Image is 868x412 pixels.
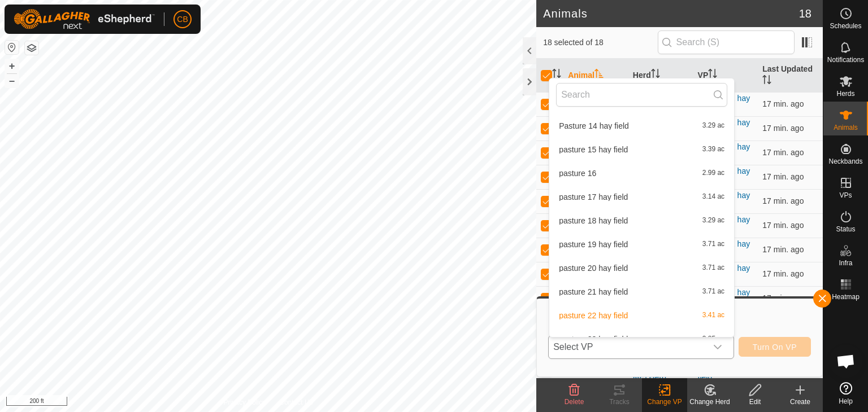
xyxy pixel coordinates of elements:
div: dropdown trigger [706,336,729,358]
span: Delete [565,398,584,406]
p-sorticon: Activate to sort [708,71,717,80]
div: Create [778,397,823,407]
li: pasture 21 hay field [549,280,734,303]
input: Search [556,83,727,107]
li: Pasture 14 hay field [549,115,734,137]
span: Heatmap [832,293,860,300]
span: Sep 19, 2025, 4:00 PM [762,124,804,133]
a: Contact Us [279,397,313,407]
span: 3.39 ac [702,146,724,154]
li: pasture 20 hay field [549,257,734,279]
button: – [5,74,19,87]
li: pasture 18 hay field [549,209,734,232]
span: 3.29 ac [702,122,724,130]
input: Search (S) [658,30,795,54]
th: Last Updated [758,59,823,93]
div: Edit [732,397,778,407]
span: 3.41 ac [702,312,724,319]
span: 18 selected of 18 [543,37,657,49]
span: VPs [839,192,852,199]
span: Help [839,398,853,405]
span: pasture 15 hay field [559,146,628,154]
span: Herds [836,90,854,97]
button: Turn On VP [739,337,811,357]
button: + [5,59,19,73]
span: 3.71 ac [702,288,724,296]
button: Map Layers [25,41,38,55]
li: pasture 22 hay field [549,304,734,327]
div: Change Herd [687,397,732,407]
span: Turn On VP [753,343,797,352]
span: 3.85 ac [702,335,724,343]
span: Sep 19, 2025, 4:00 PM [762,245,804,254]
span: 3.14 ac [702,193,724,201]
th: Animal [563,59,628,93]
li: pasture 19 hay field [549,233,734,256]
span: Notifications [827,56,864,63]
span: Status [836,226,855,233]
span: Sep 19, 2025, 4:00 PM [762,172,804,181]
p-sorticon: Activate to sort [762,77,771,86]
span: 3.71 ac [702,240,724,248]
li: pasture 17 hay field [549,186,734,208]
span: Sep 19, 2025, 4:00 PM [762,148,804,157]
li: pasture 15 hay field [549,138,734,161]
a: Help [823,378,868,409]
div: Change VP [642,397,687,407]
span: Animals [834,124,858,131]
span: Select VP [549,336,706,358]
span: 3.71 ac [702,264,724,272]
span: pasture 22 hay field [559,312,628,319]
span: Sep 19, 2025, 4:00 PM [762,196,804,205]
li: pasture 16 [549,162,734,185]
span: 2.99 ac [702,169,724,177]
span: pasture 20 hay field [559,264,628,272]
span: pasture 23 hay field [559,335,628,343]
span: pasture 19 hay field [559,240,628,248]
h2: Animals [543,7,799,20]
span: pasture 18 hay field [559,217,628,225]
span: pasture 16 [559,169,596,177]
span: CB [177,14,188,25]
span: Sep 19, 2025, 4:00 PM [762,269,804,278]
span: pasture 21 hay field [559,288,628,296]
th: VP [693,59,758,93]
span: pasture 17 hay field [559,193,628,201]
span: 18 [799,5,811,22]
div: Tracks [597,397,642,407]
span: Sep 19, 2025, 4:00 PM [762,293,804,303]
div: Open chat [829,344,863,378]
th: Herd [628,59,693,93]
a: Privacy Policy [224,397,266,407]
li: pasture 23 hay field [549,328,734,350]
span: Sep 19, 2025, 4:00 PM [762,221,804,230]
span: 3.29 ac [702,217,724,225]
span: Schedules [830,23,861,29]
span: Sep 19, 2025, 4:00 PM [762,99,804,108]
span: Pasture 14 hay field [559,122,629,130]
p-sorticon: Activate to sort [594,71,604,80]
img: Gallagher Logo [14,9,155,29]
span: Infra [839,260,852,266]
p-sorticon: Activate to sort [552,71,561,80]
p-sorticon: Activate to sort [651,71,660,80]
span: Neckbands [828,158,862,165]
button: Reset Map [5,41,19,54]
